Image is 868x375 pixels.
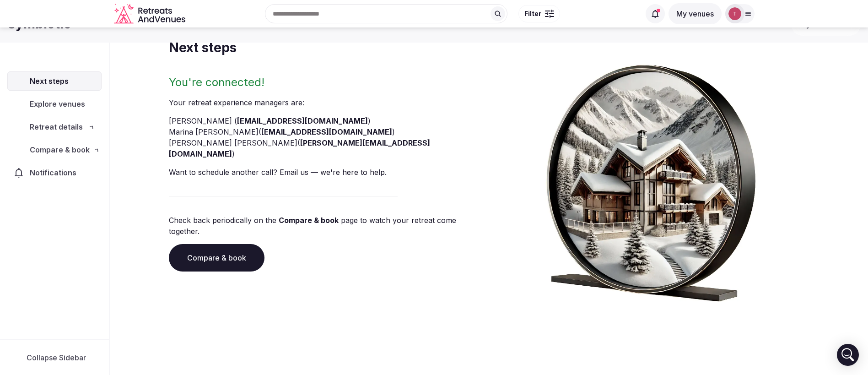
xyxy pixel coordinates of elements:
[7,163,102,182] a: Notifications
[30,167,80,178] span: Notifications
[237,116,368,125] a: [EMAIL_ADDRESS][DOMAIN_NAME]
[169,97,485,108] p: Your retreat experience manager s are :
[169,244,264,272] a: Compare & book
[169,115,485,126] li: [PERSON_NAME] ( )
[169,215,485,237] p: Check back periodically on the page to watch your retreat come together.
[30,121,83,132] span: Retreat details
[669,3,722,24] button: My venues
[169,167,485,178] p: Want to schedule another call? Email us — we're here to help.
[728,7,741,20] img: Thiago Martins
[7,16,71,33] h1: Symbiotic
[169,39,809,57] h1: Next steps
[529,57,773,302] img: Winter chalet retreat in picture frame
[791,13,861,36] button: My Retreats
[7,348,102,368] button: Collapse Sidebar
[114,4,187,24] a: Visit the homepage
[30,144,90,155] span: Compare & book
[30,98,89,109] span: Explore venues
[169,126,485,137] li: Marina [PERSON_NAME] ( )
[518,5,560,22] button: Filter
[279,216,339,225] a: Compare & book
[669,9,722,18] a: My venues
[261,127,392,136] a: [EMAIL_ADDRESS][DOMAIN_NAME]
[114,4,187,24] svg: Retreats and Venues company logo
[800,20,841,29] span: My Retreats
[7,71,102,91] a: Next steps
[30,76,72,87] span: Next steps
[524,9,541,18] span: Filter
[837,344,859,366] div: Open Intercom Messenger
[27,353,86,362] span: Collapse Sidebar
[169,138,430,158] a: [PERSON_NAME][EMAIL_ADDRESS][DOMAIN_NAME]
[169,75,485,90] h2: You're connected!
[169,137,485,159] li: [PERSON_NAME] [PERSON_NAME] ( )
[7,94,102,114] a: Explore venues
